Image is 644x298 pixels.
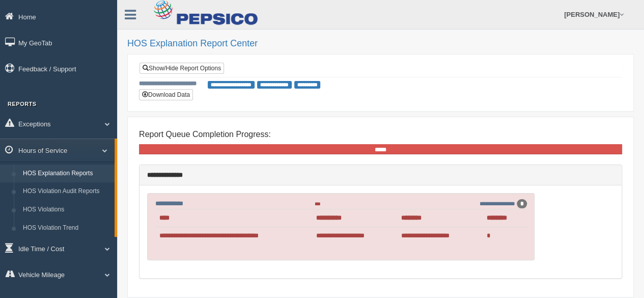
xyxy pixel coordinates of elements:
a: HOS Violation Trend [18,219,115,237]
h4: Report Queue Completion Progress: [139,130,622,139]
a: HOS Violation Audit Reports [18,182,115,201]
a: HOS Violations [18,201,115,219]
a: HOS Explanation Reports [18,165,115,183]
button: Download Data [139,89,193,100]
h2: HOS Explanation Report Center [127,39,634,49]
a: Show/Hide Report Options [139,63,224,74]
